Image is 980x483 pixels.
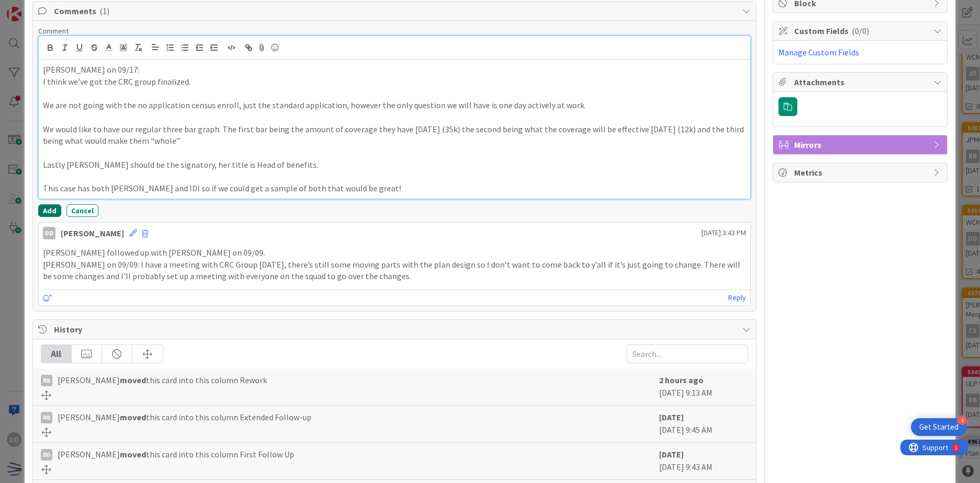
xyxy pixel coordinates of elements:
b: [DATE] [659,412,684,422]
span: ( 1 ) [99,6,109,16]
span: Attachments [794,76,928,88]
span: Comments [54,5,737,17]
div: All [41,345,72,363]
div: 4 [957,416,967,425]
p: We are not going with the no application census enroll, just the standard application, however th... [43,99,746,111]
span: History [54,323,737,336]
p: We would like to have our regular three bar graph. The first bar being the amount of coverage the... [43,123,746,147]
div: RB [41,375,52,386]
span: [PERSON_NAME] this card into this column First Follow Up [58,448,294,461]
input: Search... [627,344,748,363]
span: Custom Fields [794,25,928,37]
div: 1 [54,4,57,13]
div: [DATE] 9:43 AM [659,448,748,474]
span: Mirrors [794,139,928,151]
b: [DATE] [659,449,684,459]
b: moved [120,449,146,459]
span: [PERSON_NAME] this card into this column Rework [58,374,267,386]
span: ( 0/0 ) [852,26,869,36]
button: Cancel [66,204,98,217]
b: 2 hours ago [659,375,704,385]
span: Metrics [794,166,928,179]
p: [PERSON_NAME] followed up with [PERSON_NAME] on 09/09. [43,247,746,259]
button: Add [38,204,61,217]
div: [DATE] 9:13 AM [659,374,748,400]
a: Manage Custom Fields [778,47,859,57]
div: [PERSON_NAME] [61,227,124,239]
p: Lastly [PERSON_NAME] should be the signatory, her title is Head of benefits. [43,159,746,171]
b: moved [120,412,146,422]
p: [PERSON_NAME] on 09/17: [43,64,746,76]
p: This case has both [PERSON_NAME] and IDI so if we could get a sample of both that would be great! [43,182,746,194]
span: [DATE] 3:43 PM [701,227,746,238]
span: Comment [38,26,69,36]
p: I think we’ve got the CRC group finalized. [43,76,746,88]
div: RB [41,412,52,423]
a: Reply [728,291,746,304]
div: Open Get Started checklist, remaining modules: 4 [911,418,967,436]
b: moved [120,375,146,385]
div: DD [43,227,55,239]
div: Get Started [919,422,959,432]
p: [PERSON_NAME] on 09/09: I have a meeting with CRC Group [DATE], there’s still some moving parts w... [43,259,746,282]
div: DD [41,449,52,461]
div: [DATE] 9:45 AM [659,411,748,437]
span: [PERSON_NAME] this card into this column Extended Follow-up [58,411,311,423]
span: Support [22,2,48,14]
